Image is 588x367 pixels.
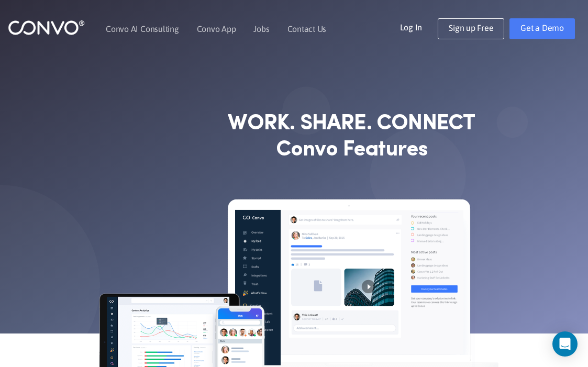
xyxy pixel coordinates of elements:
[552,331,578,357] div: Open Intercom Messenger
[400,18,438,35] a: Log In
[438,18,504,39] a: Sign up Free
[197,25,236,33] a: Convo App
[509,18,575,39] a: Get a Demo
[287,25,327,33] a: Contact Us
[253,25,269,33] a: Jobs
[106,25,179,33] a: Convo AI Consulting
[228,111,475,164] strong: WORK. SHARE. CONNECT Convo Features
[8,19,85,36] img: logo_1.png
